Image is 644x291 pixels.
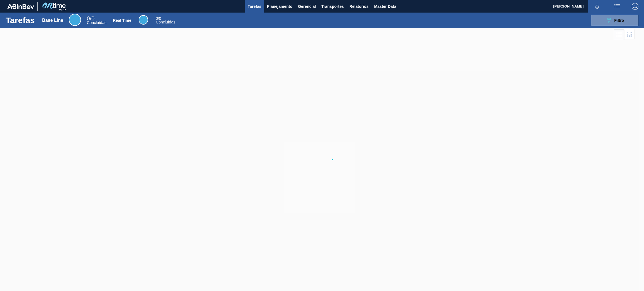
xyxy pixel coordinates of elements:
span: 0 [87,15,90,22]
span: Gerencial [298,3,316,10]
div: Base Line [87,16,106,25]
img: TNhmsLtSVTkK8tSr43FrP2fwEKptu5GPRR3wAAAABJRU5ErkJggg== [7,4,34,9]
span: Filtro [614,18,624,23]
div: Base Line [42,18,63,23]
div: Real Time [113,18,131,23]
span: Master Data [374,3,396,10]
img: Logout [632,3,638,10]
div: Base Line [69,14,81,26]
div: Real Time [139,15,148,25]
span: Concluídas [156,20,175,24]
div: Real Time [156,17,175,24]
span: / 0 [87,15,94,22]
button: Filtro [591,15,638,26]
span: 0 [156,16,158,21]
img: userActions [614,3,621,10]
span: Transportes [321,3,344,10]
button: Notificações [588,3,606,10]
span: Tarefas [248,3,261,10]
span: Concluídas [87,20,106,25]
span: Planejamento [267,3,292,10]
span: / 0 [156,16,161,21]
h1: Tarefas [6,17,35,23]
span: Relatórios [349,3,368,10]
